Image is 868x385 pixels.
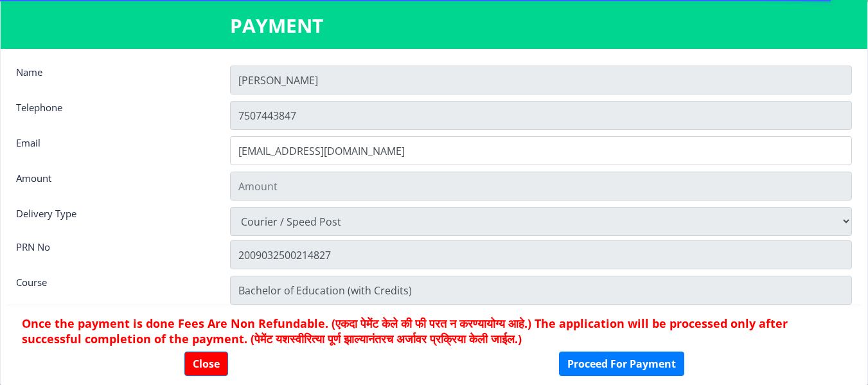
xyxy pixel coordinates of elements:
[230,136,852,165] input: Email
[6,136,220,162] div: Email
[22,316,846,346] h6: Once the payment is done Fees Are Non Refundable. (एकदा पेमेंट केले की फी परत न करण्यायोग्य आहे.)...
[230,101,852,130] input: Telephone
[6,101,220,127] div: Telephone
[6,276,220,301] div: Course
[6,66,220,91] div: Name
[6,240,220,266] div: PRN No
[559,352,684,376] button: Proceed For Payment
[6,207,220,233] div: Delivery Type
[230,13,639,39] h3: PAYMENT
[6,172,220,197] div: Amount
[184,352,228,376] button: Close
[230,240,852,269] input: Zipcode
[230,172,852,201] input: Amount
[230,66,852,94] input: Name
[230,276,852,305] input: Zipcode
